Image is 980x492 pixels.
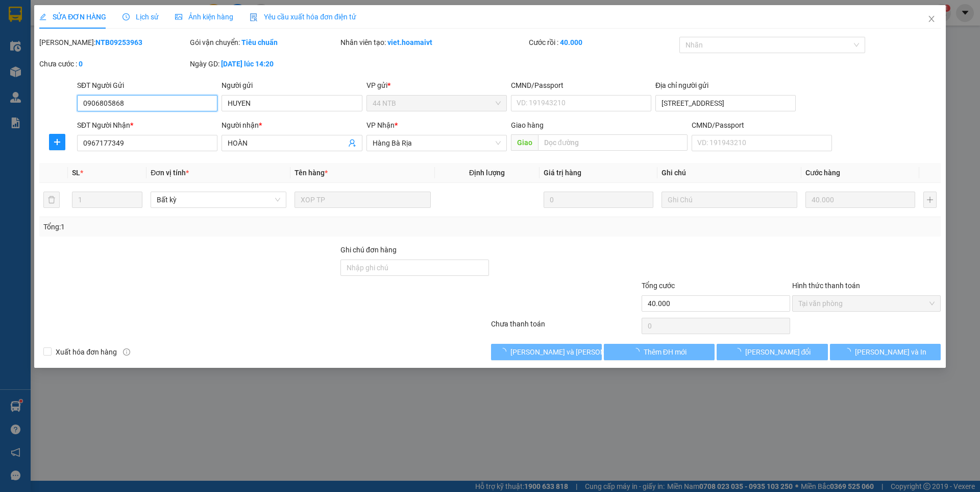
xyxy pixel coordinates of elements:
span: Thêm ĐH mới [644,346,687,358]
button: Thêm ĐH mới [604,344,715,360]
div: CMND/Passport [692,120,832,131]
span: Ảnh kiện hàng [175,13,233,21]
div: Tổng: 1 [43,221,378,232]
div: 0909321238 [87,45,159,60]
div: Chưa cước : [39,58,188,69]
b: NTB09253963 [95,38,142,46]
div: phuong [9,33,80,45]
span: Xuất hóa đơn hàng [52,346,121,358]
div: Nhân viên tạo: [340,37,527,48]
span: loading [734,348,745,355]
div: Chưa thanh toán [490,318,641,336]
span: user-add [348,139,356,147]
div: SĐT Người Gửi [77,80,217,91]
input: Dọc đường [538,134,688,151]
span: [PERSON_NAME] đổi [745,346,811,358]
span: picture [175,13,182,20]
div: Ngày GD: [190,58,338,69]
input: 0 [544,192,653,208]
div: SG [87,33,159,45]
span: Giao hàng [511,121,544,129]
b: [DATE] lúc 14:20 [221,60,274,68]
span: [PERSON_NAME] và [PERSON_NAME] hàng [510,346,648,358]
b: 40.000 [560,38,582,46]
span: Giao [511,134,538,151]
label: Ghi chú đơn hàng [340,246,397,254]
span: C : [86,68,94,79]
span: loading [499,348,510,355]
span: Nhận: [87,10,111,20]
div: Người gửi [222,80,362,91]
img: icon [250,13,258,21]
span: Cước hàng [805,169,840,177]
button: plus [49,134,65,150]
span: loading [632,348,644,355]
div: 93 NTB Q1 [87,9,159,33]
button: [PERSON_NAME] đổi [717,344,827,360]
span: info-circle [123,348,130,356]
span: SỬA ĐƠN HÀNG [39,13,106,21]
input: Ghi Chú [661,192,797,208]
b: viet.hoamaivt [387,38,432,46]
div: VP gửi [366,80,507,91]
div: Hàng Bà Rịa [9,9,80,33]
span: Tại văn phòng [798,296,935,311]
span: VP Nhận [366,121,395,129]
span: Gửi: [9,10,24,20]
div: Người nhận [222,120,362,131]
input: 0 [805,192,915,208]
span: Đơn vị tính [151,169,189,177]
input: Ghi chú đơn hàng [340,260,489,276]
span: plus [50,138,65,146]
span: [PERSON_NAME] và In [855,346,926,358]
b: 0 [79,60,83,68]
label: Hình thức thanh toán [792,282,860,290]
div: CMND/Passport [511,80,651,91]
div: Gói vận chuyển: [190,37,338,48]
div: 0396555209 [9,45,80,60]
span: Lịch sử [122,13,159,21]
button: [PERSON_NAME] và In [830,344,941,360]
span: close [927,15,936,23]
button: Close [917,5,946,34]
span: Giá trị hàng [544,169,581,177]
div: 40.000 [86,66,160,80]
div: [PERSON_NAME]: [39,37,188,48]
b: Tiêu chuẩn [241,38,278,46]
th: Ghi chú [657,163,801,183]
span: SL [72,169,80,177]
div: SĐT Người Nhận [77,120,217,131]
span: Tên hàng [295,169,328,177]
button: plus [923,192,937,208]
span: edit [39,13,46,20]
span: loading [844,348,855,355]
div: Địa chỉ người gửi [655,80,796,91]
span: Hàng Bà Rịa [373,135,501,151]
span: Yêu cầu xuất hóa đơn điện tử [250,13,356,21]
button: delete [43,192,60,208]
span: Bất kỳ [157,192,280,207]
button: [PERSON_NAME] và [PERSON_NAME] hàng [491,344,602,360]
span: 44 NTB [373,96,501,111]
span: Tổng cước [642,282,675,290]
span: clock-circle [122,13,130,20]
div: Cước rồi : [529,37,677,48]
input: Địa chỉ của người gửi [655,95,796,111]
span: Định lượng [469,169,505,177]
input: VD: Bàn, Ghế [295,192,430,208]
